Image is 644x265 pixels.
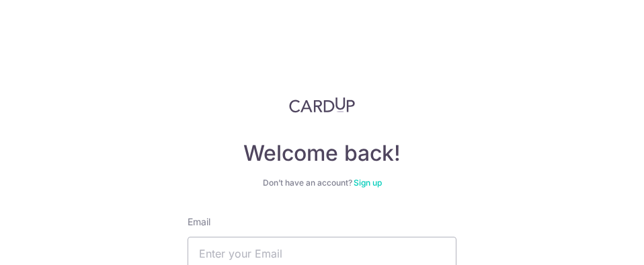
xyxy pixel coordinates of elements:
h4: Welcome back! [188,140,456,167]
img: CardUp Logo [289,97,355,113]
label: Email [188,215,210,229]
a: Sign up [354,178,382,188]
div: Don’t have an account? [188,178,456,188]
